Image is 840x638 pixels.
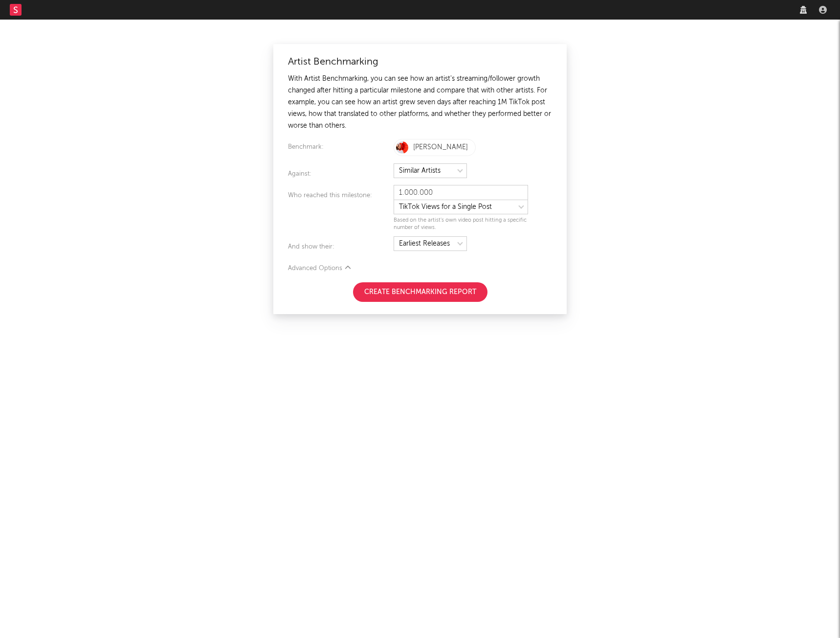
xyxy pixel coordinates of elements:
[394,217,528,231] div: Based on the artist's own video post hitting a specific number of views.
[353,282,487,302] button: Create Benchmarking Report
[288,56,552,68] div: Artist Benchmarking
[288,263,552,274] div: Advanced Options
[394,185,528,200] input: eg. 1.000.000
[288,168,394,180] div: Against:
[288,190,394,231] div: Who reached this milestone:
[413,141,468,153] div: [PERSON_NAME]
[288,241,394,253] div: And show their:
[288,73,552,132] div: With Artist Benchmarking, you can see how an artist's streaming/follower growth changed after hit...
[288,141,394,159] div: Benchmark:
